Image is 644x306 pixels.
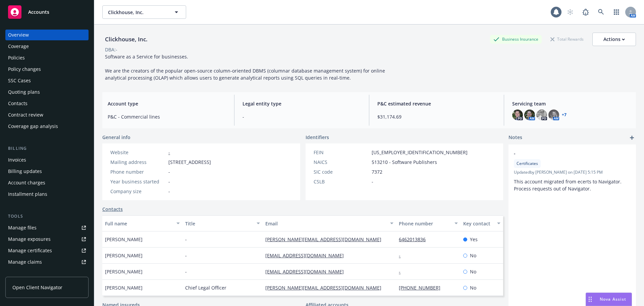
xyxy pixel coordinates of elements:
[8,87,40,97] div: Quoting plans
[517,161,538,167] span: Certificates
[265,268,349,275] a: [EMAIL_ADDRESS][DOMAIN_NAME]
[5,121,89,132] a: Coverage gap analysis
[8,189,47,200] div: Installment plans
[105,53,386,81] span: Software as a Service for businesses. We are the creators of the popular open-source column-orien...
[5,87,89,97] a: Quoting plans
[470,284,476,291] span: No
[8,234,51,245] div: Manage exposures
[399,252,406,259] a: -
[377,100,496,107] span: P&C estimated revenue
[265,252,349,259] a: [EMAIL_ADDRESS][DOMAIN_NAME]
[8,110,43,120] div: Contract review
[603,33,625,46] div: Actions
[610,5,623,19] a: Switch app
[265,285,387,291] a: [PERSON_NAME][EMAIL_ADDRESS][DOMAIN_NAME]
[314,149,369,156] div: FEIN
[5,189,89,200] a: Installment plans
[8,155,26,165] div: Invoices
[314,159,369,166] div: NAICS
[8,41,29,52] div: Coverage
[105,252,143,259] span: [PERSON_NAME]
[8,166,42,177] div: Billing updates
[5,41,89,52] a: Coverage
[185,268,187,275] span: -
[105,220,172,227] div: Full name
[579,5,592,19] a: Report a Bug
[102,215,182,231] button: Full name
[185,236,187,243] span: -
[628,134,636,142] a: add
[168,178,170,185] span: -
[110,149,166,156] div: Website
[8,64,41,75] div: Policy changes
[600,296,626,302] span: Nova Assist
[102,35,150,44] div: Clickhouse, Inc.
[8,98,28,109] div: Contacts
[563,5,577,19] a: Start snowing
[508,144,636,198] div: -CertificatesUpdatedby [PERSON_NAME] on [DATE] 5:15 PMThis account migrated from ecerts to Naviga...
[5,75,89,86] a: SSC Cases
[105,284,143,291] span: [PERSON_NAME]
[5,110,89,120] a: Contract review
[512,100,631,107] span: Servicing team
[8,52,25,63] div: Policies
[514,169,631,175] span: Updated by [PERSON_NAME] on [DATE] 5:15 PM
[536,110,547,120] img: photo
[8,75,31,86] div: SSC Cases
[243,113,361,120] span: -
[372,149,468,156] span: [US_EMPLOYER_IDENTIFICATION_NUMBER]
[372,168,382,175] span: 7372
[490,35,542,43] div: Business Insurance
[8,121,58,132] div: Coverage gap analysis
[5,257,89,267] a: Manage claims
[461,215,503,231] button: Key contact
[265,236,387,243] a: [PERSON_NAME][EMAIL_ADDRESS][DOMAIN_NAME]
[265,220,386,227] div: Email
[5,234,89,245] span: Manage exposures
[5,145,89,152] div: Billing
[399,285,446,291] a: [PHONE_NUMBER]
[470,236,478,243] span: Yes
[547,35,587,43] div: Total Rewards
[372,159,437,166] span: 513210 - Software Publishers
[168,168,170,175] span: -
[470,252,476,259] span: No
[5,268,89,279] a: Manage BORs
[512,110,523,120] img: photo
[594,5,608,19] a: Search
[399,236,431,243] a: 6462013836
[514,178,623,192] span: This account migrated from ecerts to Navigator. Process requests out of Navigator.
[243,100,361,107] span: Legal entity type
[8,30,29,40] div: Overview
[586,293,594,306] div: Drag to move
[8,245,52,256] div: Manage certificates
[182,215,263,231] button: Title
[399,220,450,227] div: Phone number
[548,110,559,120] img: photo
[524,110,535,120] img: photo
[377,113,496,120] span: $31,174.69
[110,168,166,175] div: Phone number
[105,268,143,275] span: [PERSON_NAME]
[562,113,567,117] a: +7
[314,168,369,175] div: SIC code
[108,113,226,120] span: P&C - Commercial lines
[5,222,89,233] a: Manage files
[399,268,406,275] a: -
[102,134,130,141] span: General info
[110,188,166,195] div: Company size
[105,46,117,53] div: DBA: -
[5,52,89,63] a: Policies
[110,178,166,185] div: Year business started
[108,100,226,107] span: Account type
[5,245,89,256] a: Manage certificates
[168,149,170,156] a: -
[470,268,476,275] span: No
[5,30,89,40] a: Overview
[102,206,123,213] a: Contacts
[185,252,187,259] span: -
[8,257,42,267] div: Manage claims
[514,150,613,157] span: -
[5,64,89,75] a: Policy changes
[105,236,143,243] span: [PERSON_NAME]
